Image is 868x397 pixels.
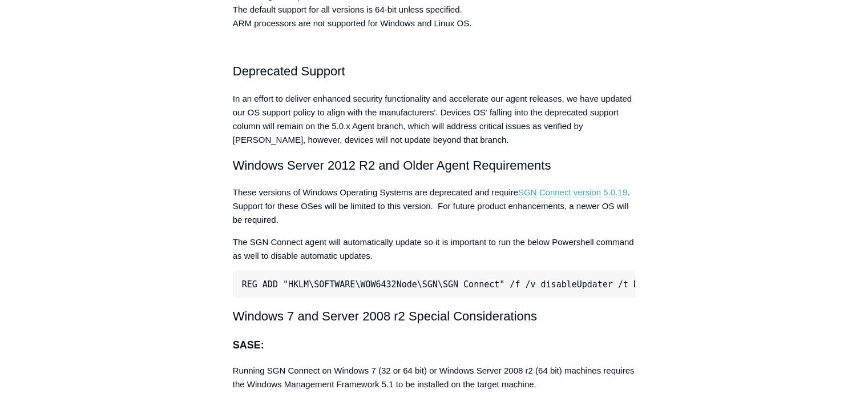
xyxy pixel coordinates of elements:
pre: REG ADD "HKLM\SOFTWARE\WOW6432Node\SGN\SGN Connect" /f /v disableUpdater /t REG_SZ /d 1 [233,271,636,298]
p: In an effort to deliver enhanced security functionality and accelerate our agent releases, we hav... [233,92,636,147]
p: Running SGN Connect on Windows 7 (32 or 64 bit) or Windows Server 2008 r2 (64 bit) machines requi... [233,364,636,391]
h3: SASE: [233,337,636,354]
h2: Windows Server 2012 R2 and Older Agent Requirements [233,155,636,175]
span: Deprecated Support [233,64,345,78]
p: The SGN Connect agent will automatically update so it is important to run the below Powershell co... [233,235,636,263]
h2: Windows 7 and Server 2008 r2 Special Considerations [233,306,636,326]
p: These versions of Windows Operating Systems are deprecated and require . Support for these OSes w... [233,186,636,227]
a: SGN Connect version 5.0.19 [518,187,627,198]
